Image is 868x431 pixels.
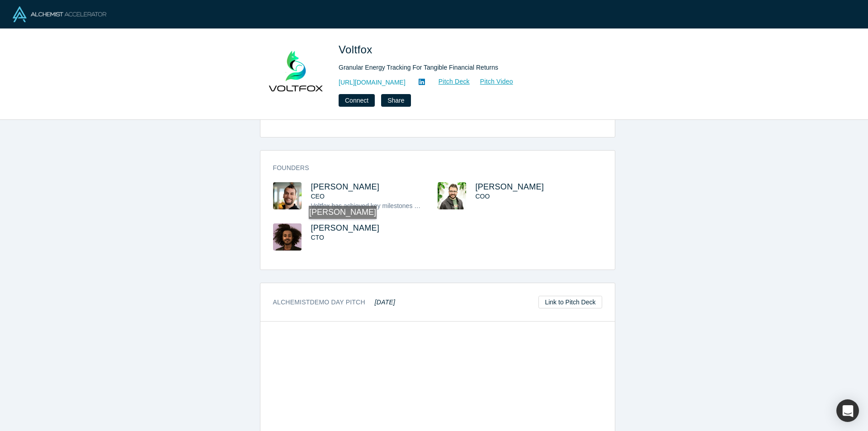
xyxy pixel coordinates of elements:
[273,223,302,251] img: Mohamed Hassan's Profile Image
[476,182,544,191] a: [PERSON_NAME]
[470,76,514,87] a: Pitch Video
[375,298,395,306] em: [DATE]
[438,182,466,209] img: Erhan Yildirim's Profile Image
[339,63,592,72] div: Granular Energy Tracking For Tangible Financial Returns
[339,78,406,87] a: [URL][DOMAIN_NAME]
[339,43,376,56] span: Voltfox
[429,76,470,87] a: Pitch Deck
[273,112,343,131] dt: Customers
[311,182,380,191] a: [PERSON_NAME]
[263,42,326,105] img: Voltfox's Logo
[273,163,590,173] h3: Founders
[311,193,325,200] span: CEO
[381,94,410,107] button: Share
[311,234,324,241] span: CTO
[476,193,490,200] span: COO
[311,223,380,232] span: [PERSON_NAME]
[273,298,396,307] h3: Alchemist Demo Day Pitch
[538,296,602,308] a: Link to Pitch Deck
[13,6,106,22] img: Alchemist Logo
[273,182,302,209] img: Selim Satici's Profile Image
[339,94,375,107] button: Connect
